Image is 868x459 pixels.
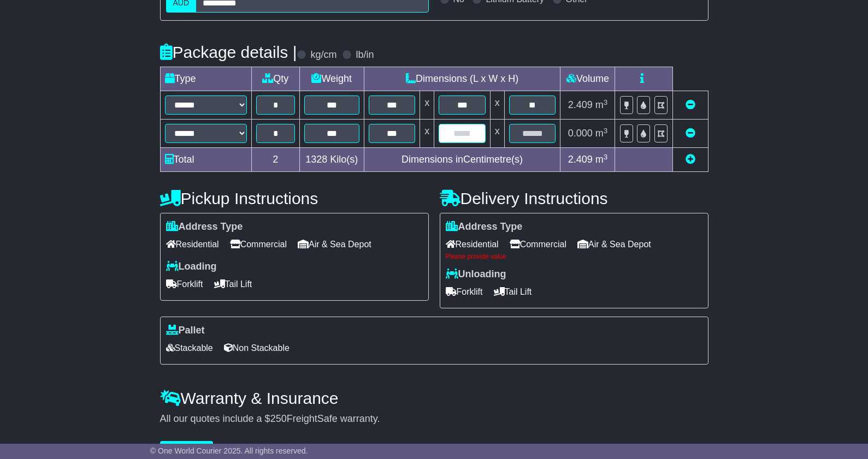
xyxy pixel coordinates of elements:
[298,236,371,253] span: Air & Sea Depot
[356,49,374,61] label: lb/in
[490,120,504,148] td: x
[166,339,213,356] span: Stackable
[595,128,608,139] span: m
[166,276,203,293] span: Forklift
[160,189,429,207] h4: Pickup Instructions
[224,339,290,356] span: Non Stackable
[560,67,615,91] td: Volume
[490,91,504,120] td: x
[595,99,608,110] span: m
[166,325,205,337] label: Pallet
[364,67,560,91] td: Dimensions (L x W x H)
[166,261,217,273] label: Loading
[160,43,297,61] h4: Package details |
[160,67,251,91] td: Type
[568,154,593,165] span: 2.409
[510,236,566,253] span: Commercial
[230,236,287,253] span: Commercial
[568,99,593,110] span: 2.409
[604,127,608,135] sup: 3
[446,236,499,253] span: Residential
[299,148,364,172] td: Kilo(s)
[604,98,608,106] sup: 3
[150,446,308,455] span: © One World Courier 2025. All rights reserved.
[270,413,287,424] span: 250
[446,269,506,281] label: Unloading
[166,221,243,233] label: Address Type
[364,148,560,172] td: Dimensions in Centimetre(s)
[160,413,708,425] div: All our quotes include a $ FreightSafe warranty.
[420,91,434,120] td: x
[310,49,336,61] label: kg/cm
[160,389,708,407] h4: Warranty & Insurance
[251,67,299,91] td: Qty
[305,154,327,165] span: 1328
[160,148,251,172] td: Total
[604,153,608,161] sup: 3
[595,154,608,165] span: m
[446,283,483,300] span: Forklift
[686,128,695,139] a: Remove this item
[446,253,702,260] div: Please provide value
[446,221,523,233] label: Address Type
[299,67,364,91] td: Weight
[251,148,299,172] td: 2
[166,236,219,253] span: Residential
[577,236,651,253] span: Air & Sea Depot
[420,120,434,148] td: x
[568,128,593,139] span: 0.000
[686,99,695,110] a: Remove this item
[440,189,708,207] h4: Delivery Instructions
[686,154,695,165] a: Add new item
[214,276,252,293] span: Tail Lift
[494,283,532,300] span: Tail Lift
